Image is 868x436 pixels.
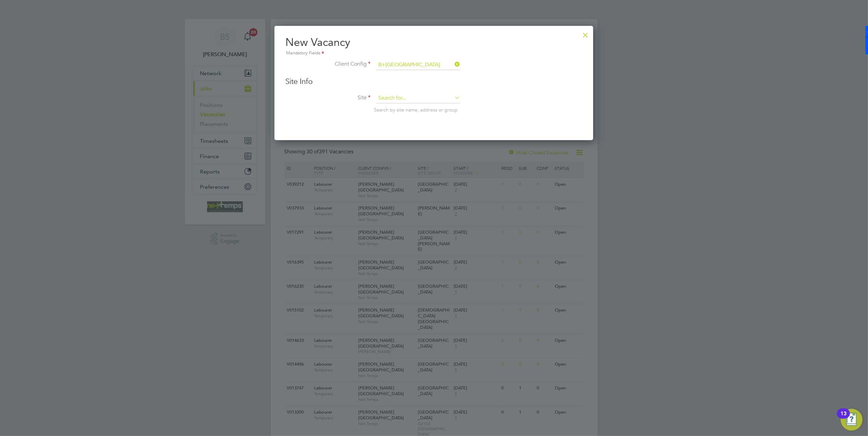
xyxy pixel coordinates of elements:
[376,60,460,70] input: Search for...
[285,61,370,68] label: Client Config
[840,414,847,422] div: 13
[285,35,582,57] h2: New Vacancy
[376,93,460,103] input: Search for...
[374,107,458,113] span: Search by site name, address or group
[285,50,582,57] div: Mandatory Fields
[285,94,370,101] label: Site
[285,77,582,87] h3: Site Info
[841,409,863,431] button: Open Resource Center, 13 new notifications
